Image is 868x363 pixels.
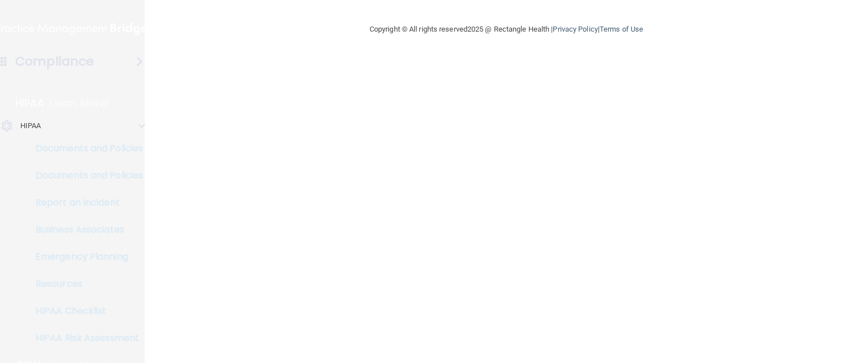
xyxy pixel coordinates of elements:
[7,333,162,344] p: HIPAA Risk Assessment
[15,54,94,69] h4: Compliance
[600,25,643,33] a: Terms of Use
[553,25,597,33] a: Privacy Policy
[300,11,713,47] div: Copyright © All rights reserved 2025 @ Rectangle Health | |
[7,224,162,235] p: Business Associates
[15,97,44,110] p: HIPAA
[7,305,162,317] p: HIPAA Checklist
[7,251,162,263] p: Emergency Planning
[50,97,110,110] p: Learn More!
[7,197,162,208] p: Report an Incident
[7,143,162,154] p: Documents and Policies
[7,170,162,181] p: Documents and Policies
[20,119,41,133] p: HIPAA
[7,278,162,290] p: Resources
